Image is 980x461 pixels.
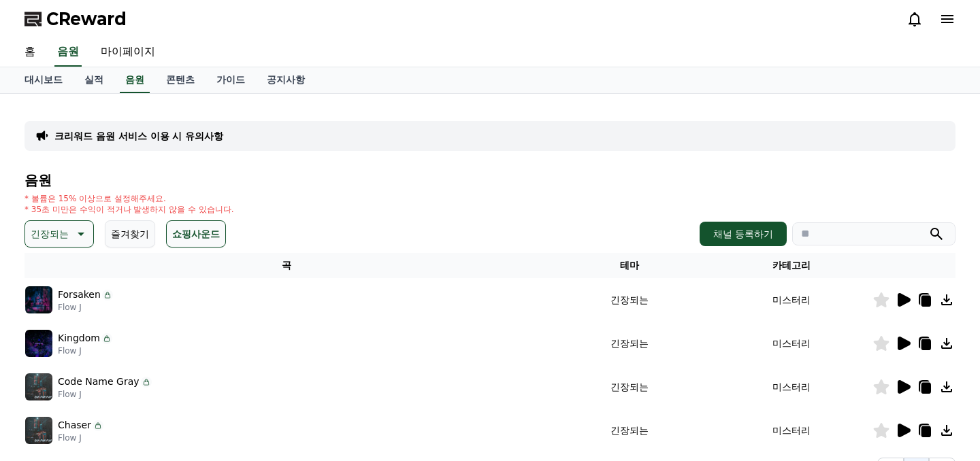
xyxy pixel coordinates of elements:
[58,375,140,389] p: Code Name Gray
[256,67,316,93] a: 공지사항
[549,322,710,365] td: 긴장되는
[549,409,710,452] td: 긴장되는
[25,286,52,313] img: music
[710,278,872,322] td: 미스터리
[58,331,100,345] p: Kingdom
[14,67,73,93] a: 대시보드
[24,253,549,278] th: 곡
[58,302,113,313] p: Flow J
[710,409,872,452] td: 미스터리
[25,417,52,444] img: music
[54,129,223,143] a: 크리워드 음원 서비스 이용 시 유의사항
[90,38,166,67] a: 마이페이지
[549,253,710,278] th: 테마
[58,418,91,432] p: Chaser
[24,220,94,247] button: 긴장되는
[549,365,710,409] td: 긴장되는
[73,67,114,93] a: 실적
[710,365,872,409] td: 미스터리
[710,322,872,365] td: 미스터리
[24,204,234,215] p: * 35초 미만은 수익이 적거나 발생하지 않을 수 있습니다.
[24,8,127,30] a: CReward
[105,220,155,247] button: 즐겨찾기
[155,67,206,93] a: 콘텐츠
[549,278,710,322] td: 긴장되는
[120,67,150,93] a: 음원
[31,224,69,243] p: 긴장되는
[58,345,112,356] p: Flow J
[58,389,152,400] p: Flow J
[25,330,52,357] img: music
[700,222,787,246] button: 채널 등록하기
[166,220,226,247] button: 쇼핑사운드
[24,173,955,188] h4: 음원
[46,8,127,30] span: CReward
[206,67,256,93] a: 가이드
[58,432,103,443] p: Flow J
[710,253,872,278] th: 카테고리
[54,38,82,67] a: 음원
[24,193,234,204] p: * 볼륨은 15% 이상으로 설정해주세요.
[58,288,101,302] p: Forsaken
[25,373,52,400] img: music
[14,38,46,67] a: 홈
